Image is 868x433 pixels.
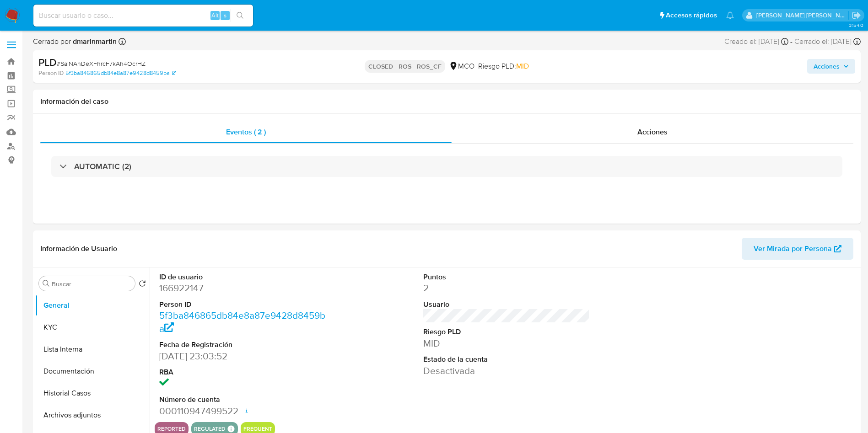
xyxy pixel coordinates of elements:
[814,59,840,74] span: Acciones
[211,11,219,20] span: Alt
[159,309,325,335] a: 5f3ba846865db84e8a87e9428d8459ba
[74,161,131,171] h3: AUTOMATIC (2)
[423,282,590,294] dd: 2
[423,327,590,337] dt: Riesgo PLD
[194,427,226,431] button: regulated
[71,36,117,47] b: dmarinmartin
[38,69,64,77] b: Person ID
[365,60,445,73] p: CLOSED - ROS - ROS_CF
[423,337,590,350] dd: MID
[38,55,57,69] b: PLD
[33,10,253,21] input: Buscar usuario o caso...
[516,61,529,71] span: MID
[754,238,832,260] span: Ver Mirada por Persona
[51,156,842,177] div: AUTOMATIC (2)
[231,9,249,22] button: search-icon
[756,11,849,20] p: david.marinmartinez@mercadolibre.com.co
[43,280,50,287] button: Buscar
[226,127,266,137] span: Eventos ( 2 )
[224,11,226,20] span: s
[35,382,150,404] button: Historial Casos
[423,299,590,310] dt: Usuario
[807,59,855,74] button: Acciones
[243,427,272,431] button: frequent
[35,404,150,426] button: Archivos adjuntos
[157,427,186,431] button: reported
[724,37,788,47] div: Creado el: [DATE]
[35,316,150,338] button: KYC
[478,61,529,71] span: Riesgo PLD:
[35,360,150,382] button: Documentación
[33,37,117,47] span: Cerrado por
[423,364,590,377] dd: Desactivada
[159,395,326,405] dt: Número de cuenta
[423,354,590,364] dt: Estado de la cuenta
[637,127,668,137] span: Acciones
[790,37,793,47] span: -
[742,238,853,260] button: Ver Mirada por Persona
[52,280,131,288] input: Buscar
[159,350,326,363] dd: [DATE] 23:03:52
[159,340,326,350] dt: Fecha de Registración
[159,282,326,294] dd: 166922147
[666,11,717,20] span: Accesos rápidos
[57,59,146,68] span: # SaINAhDeXFhrcF7kAh4OcrHZ
[40,244,117,253] h1: Información de Usuario
[852,11,861,20] a: Salir
[423,272,590,282] dt: Puntos
[449,61,474,71] div: MCO
[65,69,176,77] a: 5f3ba846865db84e8a87e9428d8459ba
[159,405,326,417] dd: 000110947499522
[40,97,853,106] h1: Información del caso
[139,280,146,290] button: Volver al orden por defecto
[159,367,326,377] dt: RBA
[159,299,326,310] dt: Person ID
[159,272,326,282] dt: ID de usuario
[35,338,150,360] button: Lista Interna
[726,11,734,19] a: Notificaciones
[35,294,150,316] button: General
[794,37,861,47] div: Cerrado el: [DATE]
